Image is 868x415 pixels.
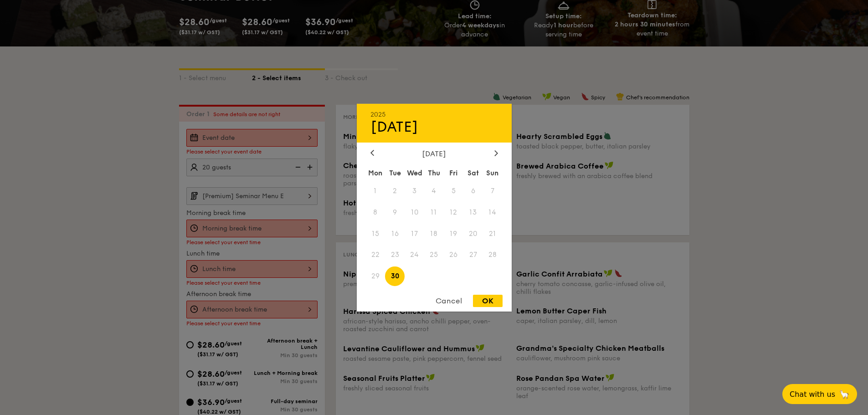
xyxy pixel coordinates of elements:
[424,181,444,200] span: 4
[782,384,857,404] button: Chat with us🦙
[463,164,483,181] div: Sat
[385,164,405,181] div: Tue
[839,389,850,400] span: 🦙
[483,164,503,181] div: Sun
[370,118,498,135] div: [DATE]
[444,202,463,222] span: 12
[463,181,483,200] span: 6
[463,202,483,222] span: 13
[385,202,405,222] span: 9
[405,202,424,222] span: 10
[370,110,498,118] div: 2025
[463,245,483,265] span: 27
[424,224,444,243] span: 18
[473,295,503,307] div: OK
[444,181,463,200] span: 5
[385,181,405,200] span: 2
[366,202,385,222] span: 8
[444,164,463,181] div: Fri
[366,245,385,265] span: 22
[483,224,503,243] span: 21
[424,245,444,265] span: 25
[463,224,483,243] span: 20
[426,295,471,307] div: Cancel
[366,164,385,181] div: Mon
[370,149,498,158] div: [DATE]
[483,181,503,200] span: 7
[385,245,405,265] span: 23
[385,266,405,286] span: 30
[405,245,424,265] span: 24
[405,181,424,200] span: 3
[424,164,444,181] div: Thu
[366,181,385,200] span: 1
[444,224,463,243] span: 19
[366,266,385,286] span: 29
[790,390,835,399] span: Chat with us
[483,245,503,265] span: 28
[385,224,405,243] span: 16
[424,202,444,222] span: 11
[483,202,503,222] span: 14
[405,164,424,181] div: Wed
[405,224,424,243] span: 17
[444,245,463,265] span: 26
[366,224,385,243] span: 15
